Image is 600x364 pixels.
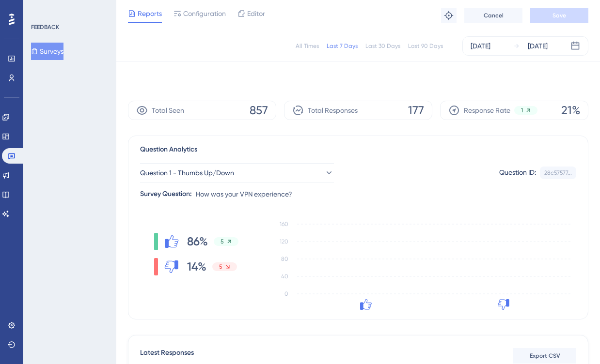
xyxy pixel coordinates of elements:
span: 5 [219,263,222,271]
span: How was your VPN experience? [196,188,292,200]
span: Total Responses [308,105,358,116]
span: 857 [250,103,268,118]
span: 21% [561,103,580,118]
div: Survey Question: [140,188,192,200]
tspan: 160 [280,221,288,227]
span: 86% [187,234,208,249]
tspan: 120 [280,238,288,245]
button: Cancel [464,8,522,23]
div: Last 30 Days [365,42,400,50]
span: 14% [187,259,206,274]
div: [DATE] [528,40,548,52]
div: [DATE] [471,40,490,52]
button: Question 1 - Thumbs Up/Down [140,163,334,182]
tspan: 80 [281,256,288,262]
tspan: 40 [281,273,288,280]
span: Save [553,12,566,19]
span: Configuration [183,8,226,19]
span: 1 [521,106,523,114]
span: 5 [221,238,224,245]
button: Save [530,8,588,23]
div: 28c57577... [544,169,572,177]
div: Last 7 Days [327,42,358,50]
button: Export CSV [513,348,576,364]
span: Total Seen [152,105,184,116]
span: Reports [138,8,162,19]
span: Export CSV [530,352,560,360]
span: Response Rate [464,105,510,116]
div: Question ID: [499,167,536,179]
div: Last 90 Days [408,42,443,50]
div: FEEDBACK [31,23,59,31]
span: Cancel [484,12,504,19]
span: 177 [408,103,424,118]
tspan: 0 [284,290,288,297]
button: Surveys [31,43,63,60]
span: Editor [247,8,265,19]
span: Question Analytics [140,144,197,155]
span: Question 1 - Thumbs Up/Down [140,167,234,179]
div: All Times [296,42,319,50]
